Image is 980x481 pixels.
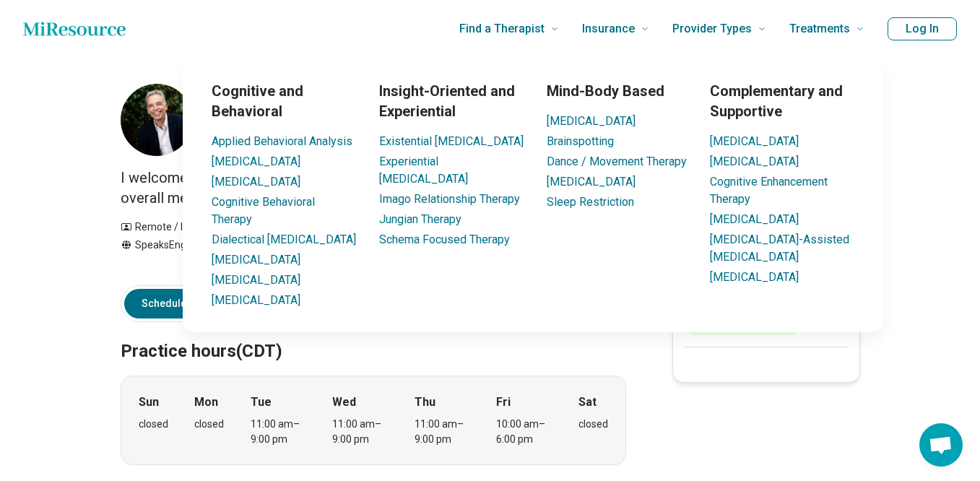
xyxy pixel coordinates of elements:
[888,17,957,40] button: Log In
[121,305,626,364] h2: Practice hours (CDT)
[919,423,963,467] a: Open chat
[379,212,461,226] a: Jungian Therapy
[194,394,218,411] strong: Mon
[547,114,636,128] a: [MEDICAL_DATA]
[332,417,388,447] div: 11:00 am – 9:00 pm
[212,134,352,148] a: Applied Behavioral Analysis
[710,270,799,284] a: [MEDICAL_DATA]
[379,134,524,148] a: Existential [MEDICAL_DATA]
[332,394,356,411] strong: Wed
[212,273,300,287] a: [MEDICAL_DATA]
[212,155,300,168] a: [MEDICAL_DATA]
[379,81,524,121] h3: Insight-Oriented and Experiential
[139,394,159,411] strong: Sun
[379,192,520,206] a: Imago Relationship Therapy
[547,81,687,101] h3: Mind-Body Based
[710,155,799,168] a: [MEDICAL_DATA]
[496,417,552,447] div: 10:00 am – 6:00 pm
[379,155,468,186] a: Experiential [MEDICAL_DATA]
[710,212,799,226] a: [MEDICAL_DATA]
[212,175,300,188] a: [MEDICAL_DATA]
[121,376,626,465] div: When does the program meet?
[251,394,272,411] strong: Tue
[710,134,799,148] a: [MEDICAL_DATA]
[459,19,545,39] span: Find a Therapist
[379,233,510,246] a: Schema Focused Therapy
[789,19,850,39] span: Treatments
[547,195,634,209] a: Sleep Restriction
[710,81,854,121] h3: Complementary and Supportive
[96,58,970,332] div: Treatments
[672,19,752,39] span: Provider Types
[251,417,306,447] div: 11:00 am – 9:00 pm
[496,394,511,411] strong: Fri
[212,233,356,246] a: Dialectical [MEDICAL_DATA]
[212,81,356,121] h3: Cognitive and Behavioral
[212,195,315,226] a: Cognitive Behavioral Therapy
[212,253,300,266] a: [MEDICAL_DATA]
[194,417,224,432] div: closed
[547,155,687,168] a: Dance / Movement Therapy
[23,14,126,43] a: Home page
[139,417,168,432] div: closed
[547,175,636,188] a: [MEDICAL_DATA]
[582,19,635,39] span: Insurance
[578,394,597,411] strong: Sat
[578,417,608,432] div: closed
[415,417,470,447] div: 11:00 am – 9:00 pm
[415,394,435,411] strong: Thu
[710,233,849,264] a: [MEDICAL_DATA]-Assisted [MEDICAL_DATA]
[212,293,300,307] a: [MEDICAL_DATA]
[547,134,614,148] a: Brainspotting
[710,175,828,206] a: Cognitive Enhancement Therapy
